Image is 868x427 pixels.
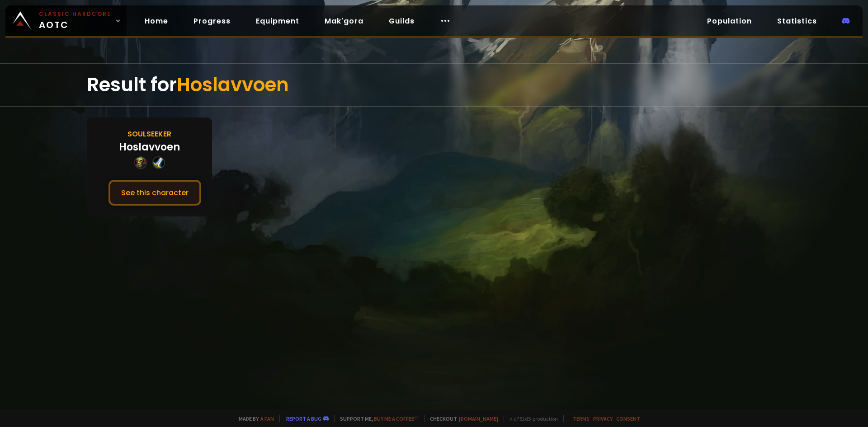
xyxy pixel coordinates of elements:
a: Equipment [249,12,307,30]
a: Classic HardcoreAOTC [5,5,127,36]
a: Privacy [593,415,613,422]
a: Statistics [770,12,824,30]
a: Report a bug [286,415,321,422]
a: Consent [616,415,640,422]
a: [DOMAIN_NAME] [459,415,498,422]
small: Classic Hardcore [39,10,111,18]
span: Support me, [334,415,419,422]
a: Progress [186,12,238,30]
span: Made by [233,415,274,422]
div: Result for [87,64,781,106]
button: See this character [108,180,201,206]
span: v. d752d5 - production [504,415,558,422]
a: Home [137,12,175,30]
a: Buy me a coffee [374,415,419,422]
span: AOTC [39,10,111,32]
div: Hoslavvoen [119,140,180,155]
a: Population [700,12,759,30]
div: Soulseeker [127,128,171,140]
span: Hoslavvoen [177,71,289,98]
a: Guilds [382,12,422,30]
a: Terms [573,415,590,422]
a: a fan [260,415,274,422]
a: Mak'gora [317,12,371,30]
span: Checkout [424,415,498,422]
